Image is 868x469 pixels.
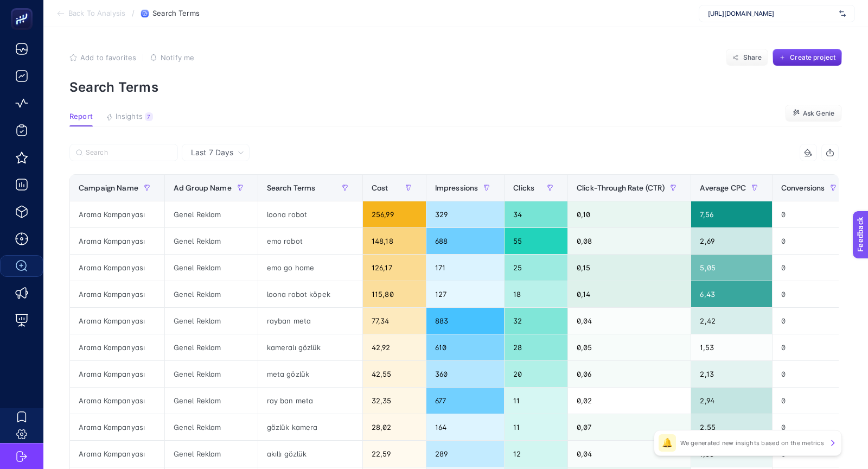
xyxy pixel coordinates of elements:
[165,388,258,414] div: Genel Reklam
[691,201,772,227] div: 7,56
[505,334,567,360] div: 28
[785,105,842,122] button: Ask Genie
[700,183,746,192] span: Average CPC
[426,228,505,254] div: 688
[435,183,478,192] span: Impressions
[568,281,691,307] div: 0,14
[363,228,426,254] div: 148,18
[165,228,258,254] div: Genel Reklam
[659,434,676,452] div: 🔔
[426,388,505,414] div: 677
[174,183,232,192] span: Ad Group Name
[691,228,772,254] div: 2,69
[165,334,258,360] div: Genel Reklam
[69,112,93,121] span: Report
[568,361,691,387] div: 0,06
[258,255,362,281] div: emo go home
[152,9,200,18] span: Search Terms
[258,388,362,414] div: ray ban meta
[165,361,258,387] div: Genel Reklam
[70,308,164,334] div: Arama Kampanyası
[505,414,567,440] div: 11
[803,109,834,118] span: Ask Genie
[505,388,567,414] div: 11
[363,201,426,227] div: 256,99
[505,308,567,334] div: 32
[505,441,567,467] div: 12
[426,414,505,440] div: 164
[773,201,851,227] div: 0
[372,183,388,192] span: Cost
[773,255,851,281] div: 0
[165,441,258,467] div: Genel Reklam
[568,228,691,254] div: 0,08
[568,201,691,227] div: 0,10
[69,79,842,95] p: Search Terms
[69,53,136,62] button: Add to favorites
[781,183,825,192] span: Conversions
[773,414,851,440] div: 0
[513,183,534,192] span: Clicks
[70,361,164,387] div: Arama Kampanyası
[505,281,567,307] div: 18
[191,147,233,158] span: Last 7 Days
[258,308,362,334] div: rayban meta
[790,53,835,62] span: Create project
[691,308,772,334] div: 2,42
[70,228,164,254] div: Arama Kampanyası
[363,388,426,414] div: 32,35
[568,255,691,281] div: 0,15
[505,361,567,387] div: 20
[568,308,691,334] div: 0,04
[568,441,691,467] div: 0,04
[7,3,41,12] span: Feedback
[116,112,143,121] span: Insights
[258,361,362,387] div: meta gözlük
[505,201,567,227] div: 34
[161,53,194,62] span: Notify me
[165,281,258,307] div: Genel Reklam
[363,281,426,307] div: 115,80
[132,9,135,17] span: /
[568,414,691,440] div: 0,07
[363,334,426,360] div: 42,92
[773,49,842,66] button: Create project
[568,334,691,360] div: 0,05
[165,414,258,440] div: Genel Reklam
[70,255,164,281] div: Arama Kampanyası
[258,414,362,440] div: gözlük kamera
[568,388,691,414] div: 0,02
[691,414,772,440] div: 2,55
[363,308,426,334] div: 77,34
[70,201,164,227] div: Arama Kampanyası
[426,281,505,307] div: 127
[505,228,567,254] div: 55
[708,9,835,18] span: [URL][DOMAIN_NAME]
[680,439,824,447] p: We generated new insights based on the metrics
[165,201,258,227] div: Genel Reklam
[743,53,762,62] span: Share
[258,281,362,307] div: loona robot köpek
[363,361,426,387] div: 42,55
[267,183,316,192] span: Search Terms
[773,308,851,334] div: 0
[363,414,426,440] div: 28,02
[691,281,772,307] div: 6,43
[70,281,164,307] div: Arama Kampanyası
[70,334,164,360] div: Arama Kampanyası
[726,49,768,66] button: Share
[505,255,567,281] div: 25
[86,149,171,157] input: Search
[165,308,258,334] div: Genel Reklam
[68,9,125,18] span: Back To Analysis
[258,228,362,254] div: emo robot
[773,334,851,360] div: 0
[426,201,505,227] div: 329
[426,361,505,387] div: 360
[691,361,772,387] div: 2,13
[258,201,362,227] div: loona robot
[70,441,164,467] div: Arama Kampanyası
[773,281,851,307] div: 0
[773,388,851,414] div: 0
[363,441,426,467] div: 22,59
